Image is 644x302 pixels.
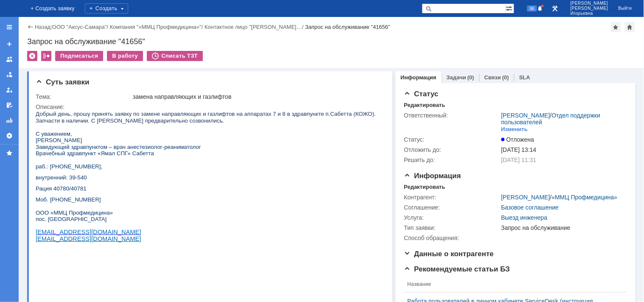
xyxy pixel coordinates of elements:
[404,214,500,221] div: Услуга:
[501,112,623,126] div: /
[205,24,302,30] a: Контактное лицо "[PERSON_NAME]…
[36,93,131,100] div: Тема:
[501,112,550,119] a: [PERSON_NAME]
[3,129,16,143] a: Настройки
[3,114,16,127] a: Отчеты
[404,204,500,211] div: Соглашение:
[404,157,500,163] div: Решить до:
[502,74,509,81] div: (0)
[404,90,439,98] span: Статус
[501,214,548,221] a: Выезд инженера
[3,83,16,97] a: Мои заявки
[36,103,382,110] div: Описание:
[484,74,501,81] a: Связи
[519,74,530,81] a: SLA
[571,6,608,11] span: [PERSON_NAME]
[404,194,500,201] div: Контрагент:
[501,194,618,201] div: /
[571,11,608,16] span: Игорьевна
[404,265,510,273] span: Рекомендуемые статьи БЗ
[52,24,110,30] div: /
[506,4,514,12] span: Расширенный поиск
[404,224,500,231] div: Тип заявки:
[501,146,623,153] div: [DATE] 13:14
[501,126,528,133] div: Изменить
[571,1,608,6] span: [PERSON_NAME]
[501,224,623,231] div: Запрос на обслуживание
[404,172,461,180] span: Информация
[36,78,89,86] span: Суть заявки
[404,146,500,153] div: Отложить до:
[501,204,559,211] a: Базовое соглашение
[625,22,635,32] div: Сделать домашней страницей
[467,74,474,81] div: (0)
[401,74,436,81] a: Информация
[527,6,537,11] span: 96
[404,276,620,293] th: Название
[501,136,534,143] span: Отложена
[51,23,52,30] div: |
[3,68,16,81] a: Заявки в моей ответственности
[3,53,16,66] a: Заявки на командах
[305,24,391,30] div: Запрос на обслуживание "41656"
[3,98,16,112] a: Мои согласования
[611,22,621,32] div: Добавить в избранное
[501,112,601,126] a: Отдел поддержки пользователей
[133,93,380,100] div: замена направляющих и газлифтов
[52,24,107,30] a: ООО "Аксус-Самара"
[501,157,537,163] span: [DATE] 11:31
[205,24,305,30] div: /
[552,194,618,201] a: «ММЦ Профмедицина»
[41,51,51,61] div: Работа с массовостью
[404,112,500,119] div: Ответственный:
[404,250,494,258] span: Данные о контрагенте
[501,194,550,201] a: [PERSON_NAME]
[27,37,636,46] div: Запрос на обслуживание "41656"
[404,102,445,109] div: Редактировать
[110,24,202,30] a: Компания "«ММЦ Профмедицина»"
[3,37,16,51] a: Создать заявку
[35,24,51,30] a: Назад
[110,24,205,30] div: /
[27,51,37,61] div: Удалить
[404,235,500,241] div: Способ обращения:
[404,184,445,190] div: Редактировать
[550,3,560,14] a: Перейти в интерфейс администратора
[85,3,128,14] div: Создать
[404,136,500,143] div: Статус:
[447,74,466,81] a: Задачи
